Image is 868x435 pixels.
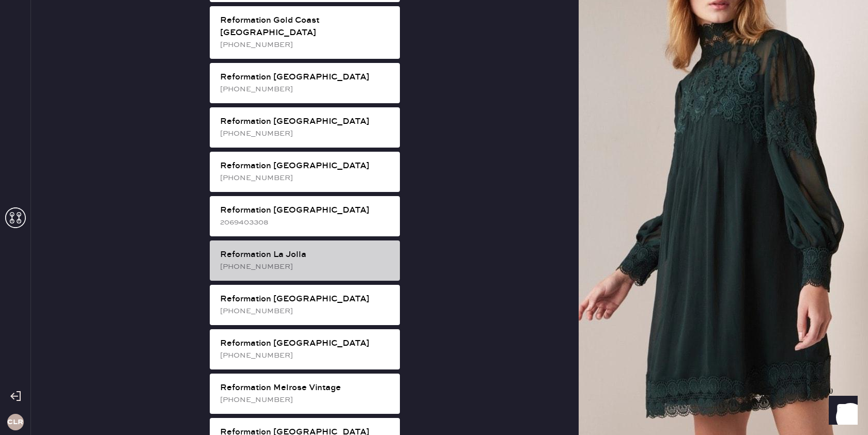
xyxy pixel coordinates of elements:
[220,382,392,394] div: Reformation Melrose Vintage
[220,249,392,261] div: Reformation La Jolla
[220,172,392,184] div: [PHONE_NUMBER]
[220,14,392,39] div: Reformation Gold Coast [GEOGRAPHIC_DATA]
[220,305,392,317] div: [PHONE_NUMBER]
[220,394,392,406] div: [PHONE_NUMBER]
[220,116,392,128] div: Reformation [GEOGRAPHIC_DATA]
[220,204,392,217] div: Reformation [GEOGRAPHIC_DATA]
[220,71,392,84] div: Reformation [GEOGRAPHIC_DATA]
[220,337,392,350] div: Reformation [GEOGRAPHIC_DATA]
[220,217,392,228] div: 2069403308
[220,84,392,95] div: [PHONE_NUMBER]
[220,293,392,305] div: Reformation [GEOGRAPHIC_DATA]
[7,418,23,426] h3: CLR
[220,261,392,272] div: [PHONE_NUMBER]
[220,39,392,51] div: [PHONE_NUMBER]
[220,128,392,139] div: [PHONE_NUMBER]
[220,350,392,361] div: [PHONE_NUMBER]
[819,389,863,433] iframe: Front Chat
[220,160,392,172] div: Reformation [GEOGRAPHIC_DATA]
